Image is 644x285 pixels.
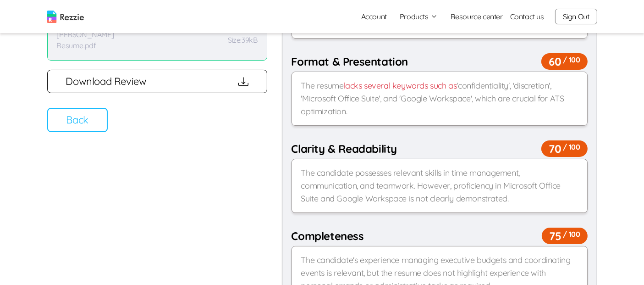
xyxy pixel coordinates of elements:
span: 70 [541,140,587,157]
span: 75 [542,228,587,244]
p: Size: 39kB [228,34,257,45]
a: Resource center [451,11,503,22]
span: lacks several keywords such as [344,80,457,91]
div: The candidate possesses relevant skills in time management, communication, and teamwork. However,... [292,159,588,213]
a: Account [354,7,394,26]
div: The resume 'confidentiality', 'discretion', 'Microsoft Office Suite', and 'Google Workspace', whi... [292,72,588,126]
span: / 100 [563,141,580,152]
button: Products [400,11,438,22]
a: Contact us [510,11,544,22]
span: / 100 [563,54,580,65]
span: / 100 [563,229,580,240]
button: Sign Out [555,9,597,24]
p: [PERSON_NAME] Resume.pdf [57,29,149,51]
div: Completeness [292,228,588,244]
span: 60 [541,53,587,70]
div: Clarity & Readability [292,140,588,157]
button: Download Review [47,70,267,93]
button: Back [47,108,108,132]
img: logo [47,11,84,23]
div: Format & Presentation [292,53,588,70]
